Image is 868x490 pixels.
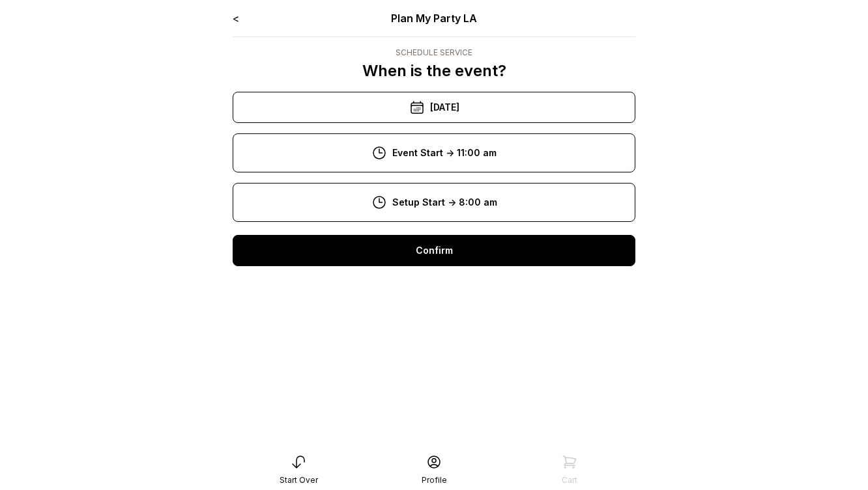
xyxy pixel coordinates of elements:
[233,235,635,266] div: Confirm
[233,92,635,123] div: [DATE]
[362,48,506,58] div: Schedule Service
[362,61,506,81] p: When is the event?
[562,475,577,485] div: Cart
[233,12,239,25] a: <
[280,475,318,485] div: Start Over
[422,475,447,485] div: Profile
[313,10,555,26] div: Plan My Party LA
